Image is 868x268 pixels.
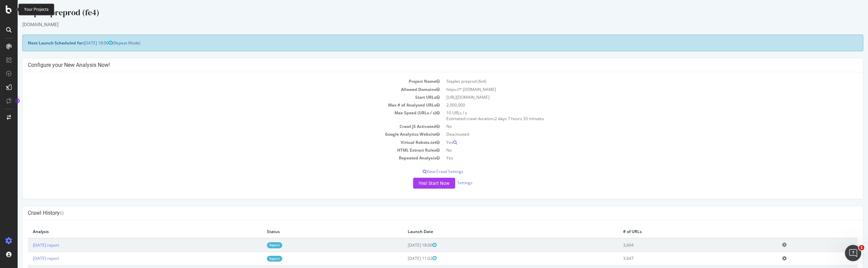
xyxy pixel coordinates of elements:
[859,245,864,250] span: 1
[10,40,66,46] strong: Next Launch Scheduled for:
[390,242,419,248] span: [DATE] 18:00
[10,138,425,146] td: Virtual Robots.txt
[425,77,841,85] td: Staples preprod (fe4)
[440,180,455,186] a: Settings
[10,62,840,69] h4: Configure your New Analysis Now!
[10,93,425,101] td: Start URLs
[425,93,841,101] td: [URL][DOMAIN_NAME]
[425,122,841,130] td: No
[425,130,841,138] td: Deactivated
[249,256,265,262] a: Report
[10,130,425,138] td: Google Analytics Website
[425,101,841,109] td: 2,000,000
[5,35,846,51] div: (Repeat Mode)
[14,98,20,104] div: Tooltip anchor
[10,122,425,130] td: Crawl JS Activated
[244,225,385,238] th: Status
[845,245,861,261] iframe: Intercom live chat
[249,242,265,248] a: Report
[600,225,760,238] th: # of URLs
[600,252,760,265] td: 3,647
[385,225,600,238] th: Launch Date
[396,178,438,189] button: Yes! Start Now
[10,77,425,85] td: Project Name
[66,40,95,46] span: [DATE] 18:00
[600,238,760,252] td: 3,694
[5,7,846,21] div: Staples preprod (fe4)
[10,109,425,122] td: Max Speed (URLs / s)
[425,154,841,162] td: Yes
[425,85,841,93] td: https://*.[DOMAIN_NAME]
[10,225,244,238] th: Analysis
[10,169,840,174] p: View Crawl Settings
[425,109,841,122] td: 10 URLs / s Estimated crawl duration:
[10,101,425,109] td: Max # of Analysed URLs
[10,146,425,154] td: HTML Extract Rules
[10,210,840,216] h4: Crawl History
[10,85,425,93] td: Allowed Domains
[425,146,841,154] td: No
[425,138,841,146] td: Yes
[390,255,419,261] span: [DATE] 11:02
[477,116,526,121] span: 2 days 7 hours 33 minutes
[10,154,425,162] td: Repeated Analysis
[15,255,41,261] a: [DATE] report
[5,21,846,28] div: [DOMAIN_NAME]
[15,242,41,248] a: [DATE] report
[24,7,49,13] div: Your Projects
